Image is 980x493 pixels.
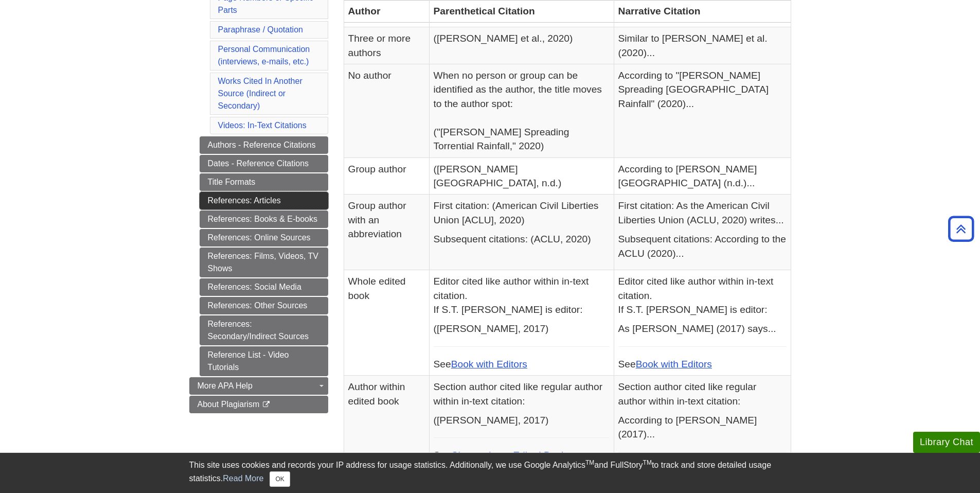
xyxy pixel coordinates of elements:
[200,346,328,376] a: Reference List - Video Tutorials
[200,278,328,296] a: References: Social Media
[200,315,328,345] a: References: Secondary/Indirect Sources
[614,270,791,376] td: See
[189,377,328,395] a: More APA Help
[618,274,787,316] p: Editor cited like author within in-text citation. If S.T. [PERSON_NAME] is editor:
[344,195,429,270] td: Group author with an abbreviation
[636,359,712,369] a: Book with Editors
[200,210,328,228] a: References: Books & E-books
[200,173,328,191] a: Title Formats
[614,64,791,158] td: According to "[PERSON_NAME] Spreading [GEOGRAPHIC_DATA] Rainfall" (2020)...
[451,450,566,461] a: Chapter in an Edited Book
[198,381,253,390] span: More APA Help
[429,376,614,481] td: See
[429,64,614,158] td: When no person or group can be identified as the author, the title moves to the author spot: ("[P...
[429,157,614,195] td: ([PERSON_NAME][GEOGRAPHIC_DATA], n.d.)
[618,413,787,442] p: According to [PERSON_NAME] (2017)...
[218,121,307,130] a: Videos: In-Text Citations
[189,459,791,487] div: This site uses cookies and records your IP address for usage statistics. Additionally, we use Goo...
[429,270,614,376] td: See
[434,274,610,316] p: Editor cited like author within in-text citation. If S.T. [PERSON_NAME] is editor:
[218,25,303,34] a: Paraphrase / Quotation
[618,199,787,227] p: First citation: As the American Civil Liberties Union (ACLU, 2020) writes...
[200,136,328,154] a: Authors - Reference Citations
[643,459,652,466] sup: TM
[434,322,610,336] p: ([PERSON_NAME], 2017)
[189,396,328,413] a: About Plagiarism
[200,155,328,172] a: Dates - Reference Citations
[618,380,787,408] p: Section author cited like regular author within in-text citation:
[200,248,328,277] a: References: Films, Videos, TV Shows
[200,229,328,246] a: References: Online Sources
[585,459,594,466] sup: TM
[223,474,263,483] a: Read More
[344,157,429,195] td: Group author
[434,380,610,408] p: Section author cited like regular author within in-text citation:
[198,400,260,409] span: About Plagiarism
[344,64,429,158] td: No author
[344,376,429,481] td: Author within edited book
[344,270,429,376] td: Whole edited book
[451,359,527,369] a: Book with Editors
[218,45,310,66] a: Personal Communication(interviews, e-mails, etc.)
[614,27,791,64] td: Similar to [PERSON_NAME] et al. (2020)...
[618,232,787,260] p: Subsequent citations: According to the ACLU (2020)...
[429,27,614,64] td: ([PERSON_NAME] et al., 2020)
[614,376,791,481] td: See
[618,322,787,336] p: As [PERSON_NAME] (2017) says...
[434,413,610,427] p: ([PERSON_NAME], 2017)
[218,77,302,110] a: Works Cited In Another Source (Indirect or Secondary)
[614,157,791,195] td: According to [PERSON_NAME][GEOGRAPHIC_DATA] (n.d.)...
[200,297,328,314] a: References: Other Sources
[913,432,980,453] button: Library Chat
[434,199,610,227] p: First citation: (American Civil Liberties Union [ACLU], 2020)
[945,222,977,236] a: Back to Top
[434,232,610,246] p: Subsequent citations: (ACLU, 2020)
[270,471,290,487] button: Close
[262,401,271,408] i: This link opens in a new window
[200,192,328,209] a: References: Articles
[344,27,429,64] td: Three or more authors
